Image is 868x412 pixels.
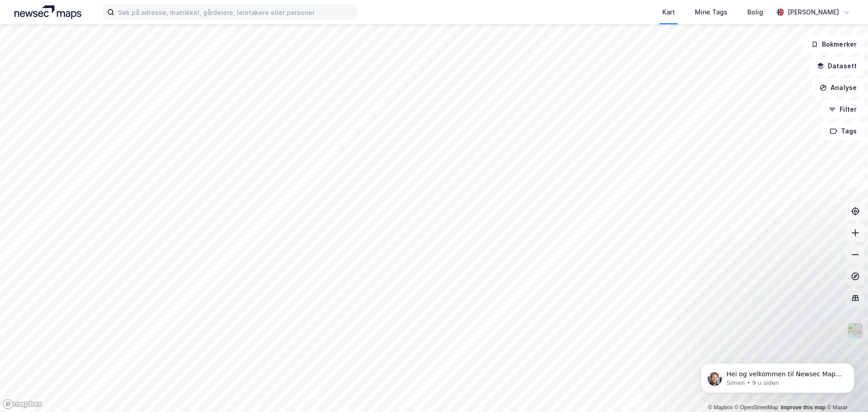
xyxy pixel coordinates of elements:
input: Søk på adresse, matrikkel, gårdeiere, leietakere eller personer [114,5,356,19]
img: logo.a4113a55bc3d86da70a041830d287a7e.svg [14,5,81,19]
div: Kart [662,7,675,18]
div: [PERSON_NAME] [788,7,839,18]
div: Bolig [747,7,763,18]
div: Mine Tags [695,7,727,18]
iframe: Intercom notifications melding [687,344,868,407]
